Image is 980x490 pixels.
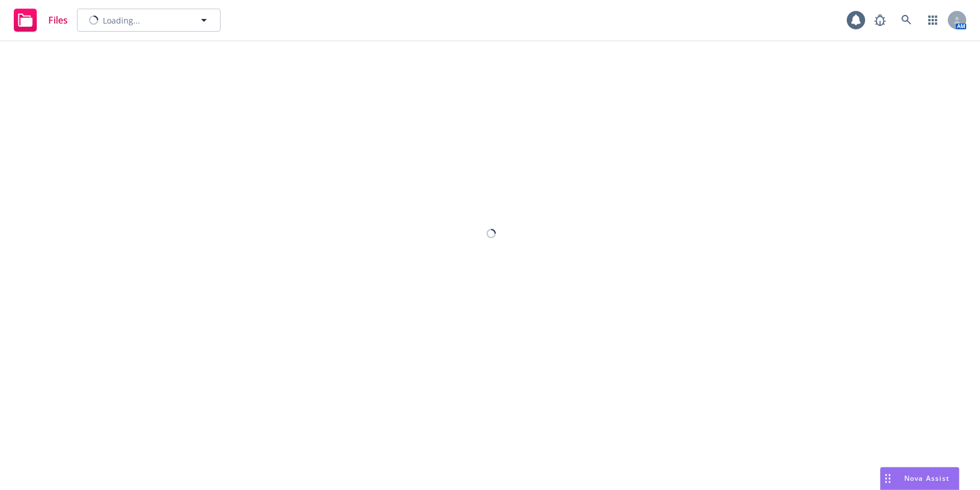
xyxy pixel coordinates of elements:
[921,9,944,32] a: Switch app
[880,467,959,490] button: Nova Assist
[103,14,140,26] span: Loading...
[869,9,892,32] a: Report a Bug
[9,4,72,36] a: Files
[77,9,221,32] button: Loading...
[895,9,918,32] a: Search
[904,473,950,483] span: Nova Assist
[48,16,68,25] span: Files
[881,468,895,489] div: Drag to move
